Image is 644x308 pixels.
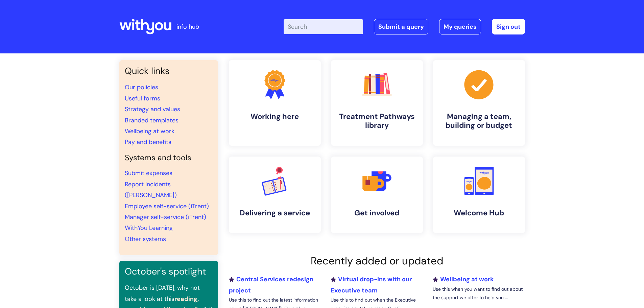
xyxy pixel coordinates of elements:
[125,266,213,277] h3: October's spotlight
[125,105,180,113] a: Strategy and values
[125,202,209,210] a: Employee self-service (iTrent)
[433,285,525,302] p: Use this when you want to find out about the support we offer to help you ...
[439,19,481,34] a: My queries
[229,255,525,267] h2: Recently added or updated
[336,112,418,130] h4: Treatment Pathways library
[433,275,494,283] a: Wellbeing at work
[125,138,171,146] a: Pay and benefits
[176,21,199,32] p: info hub
[234,112,315,121] h4: Working here
[234,209,315,217] h4: Delivering a service
[229,275,313,294] a: Central Services redesign project
[125,224,173,232] a: WithYou Learning
[374,19,428,34] a: Submit a query
[433,60,525,146] a: Managing a team, building or budget
[125,66,213,76] h3: Quick links
[229,157,321,233] a: Delivering a service
[125,213,206,221] a: Manager self-service (iTrent)
[125,169,172,177] a: Submit expenses
[438,112,520,130] h4: Managing a team, building or budget
[438,209,520,217] h4: Welcome Hub
[229,60,321,146] a: Working here
[125,94,160,102] a: Useful forms
[336,209,418,217] h4: Get involved
[125,127,174,135] a: Wellbeing at work
[125,153,213,163] h4: Systems and tools
[492,19,525,34] a: Sign out
[284,19,525,34] div: | -
[125,180,177,199] a: Report incidents ([PERSON_NAME])
[331,157,423,233] a: Get involved
[331,275,412,294] a: Virtual drop-ins with our Executive team
[331,60,423,146] a: Treatment Pathways library
[284,19,363,34] input: Search
[125,83,158,91] a: Our policies
[433,157,525,233] a: Welcome Hub
[125,235,166,243] a: Other systems
[125,116,178,124] a: Branded templates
